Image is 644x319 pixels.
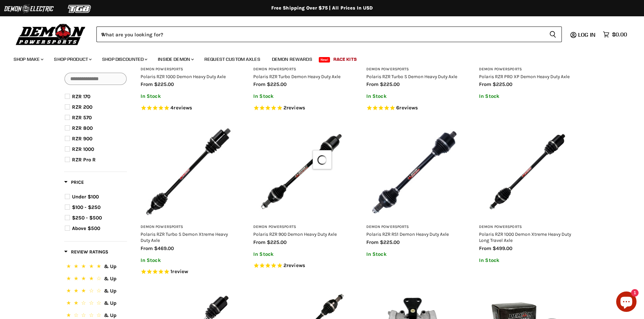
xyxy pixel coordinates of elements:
p: In Stock [479,93,575,99]
a: Polaris RZR RS1 Demon Heavy Duty Axle [366,231,449,237]
span: Rated 5.0 out of 5 stars 4 reviews [141,105,237,112]
span: $499.00 [493,245,512,251]
p: In Stock [366,251,462,257]
button: Filter by Price [64,179,84,188]
span: reviews [399,105,418,111]
p: In Stock [253,251,349,257]
a: Polaris RZR PRO XP Demon Heavy Duty Axle [479,74,570,79]
span: from [479,81,491,87]
span: RZR Pro R [72,157,96,163]
h3: Demon Powersports [141,225,237,230]
span: 1 reviews [170,268,188,274]
span: review [172,268,188,274]
p: In Stock [253,93,349,99]
span: $225.00 [380,81,400,87]
span: Under $100 [72,194,99,200]
button: Search [544,26,562,42]
h3: Demon Powersports [479,225,575,230]
a: Polaris RZR Turbo S Demon Heavy Duty Axle [366,74,457,79]
h3: Demon Powersports [253,67,349,72]
a: Shop Make [8,52,48,66]
span: $225.00 [154,81,174,87]
span: from [253,239,265,245]
h3: Demon Powersports [366,225,462,230]
span: from [141,245,153,251]
span: Log in [578,31,595,38]
a: Polaris RZR Turbo S Demon Xtreme Heavy Duty Axle [141,231,228,243]
span: 4 reviews [170,105,192,111]
a: Inside Demon [153,52,198,66]
div: Free Shipping Over $75 | All Prices In USD [51,5,594,11]
input: When autocomplete results are available use up and down arrows to review and enter to select [96,26,544,42]
ul: Main menu [8,50,625,66]
span: $225.00 [380,239,400,245]
span: & Up [104,300,116,306]
span: RZR 1000 [72,146,94,152]
span: from [479,245,491,251]
button: Filter by Review Ratings [64,249,108,257]
a: Polaris RZR 900 Demon Heavy Duty Axle [253,231,337,237]
span: $250 - $500 [72,215,102,221]
span: Rated 5.0 out of 5 stars 1 reviews [141,268,237,276]
button: 2 Stars. [65,299,126,309]
p: In Stock [479,258,575,263]
p: In Stock [141,258,237,263]
span: from [366,239,379,245]
h3: Demon Powersports [141,67,237,72]
span: $0.00 [612,31,627,38]
span: $469.00 [154,245,174,251]
span: & Up [104,263,116,269]
span: New! [319,57,330,63]
h3: Demon Powersports [253,225,349,230]
img: Polaris RZR Turbo S Demon Xtreme Heavy Duty Axle [141,124,237,220]
span: $225.00 [267,81,287,87]
form: Product [96,26,562,42]
span: & Up [104,288,116,294]
span: Rated 4.8 out of 5 stars 6 reviews [366,105,462,112]
span: 2 reviews [283,262,305,268]
img: TGB Logo 2 [54,2,105,15]
span: from [366,81,379,87]
a: Log in [575,32,600,38]
span: Review Ratings [64,249,108,255]
span: from [141,81,153,87]
span: & Up [104,312,116,318]
span: Rated 5.0 out of 5 stars 2 reviews [253,105,349,112]
h3: Demon Powersports [479,67,575,72]
span: RZR 900 [72,136,92,142]
img: Polaris RZR 1000 Demon Xtreme Heavy Duty Long Travel Axle [479,124,575,220]
span: 6 reviews [396,105,418,111]
span: reviews [173,105,192,111]
a: Shop Product [49,52,96,66]
span: & Up [104,276,116,282]
a: Polaris RZR 1000 Demon Xtreme Heavy Duty Long Travel Axle [479,231,571,243]
a: Polaris RZR Turbo Demon Heavy Duty Axle [253,74,341,79]
button: 3 Stars. [65,287,126,297]
img: Polaris RZR RS1 Demon Heavy Duty Axle [366,124,462,220]
span: reviews [287,262,305,268]
span: $225.00 [267,239,287,245]
a: Polaris RZR 1000 Demon Heavy Duty Axle [141,74,226,79]
a: Race Kits [328,52,362,66]
img: Demon Electric Logo 2 [3,2,54,15]
span: RZR 200 [72,104,92,110]
span: 2 reviews [283,105,305,111]
input: Search Options [65,73,127,85]
a: Demon Rewards [267,52,317,66]
span: RZR 570 [72,114,92,121]
button: 4 Stars. [65,274,126,284]
a: Request Custom Axles [199,52,265,66]
span: from [253,81,265,87]
span: $100 - $250 [72,204,100,210]
span: Rated 5.0 out of 5 stars 2 reviews [253,262,349,269]
p: In Stock [141,93,237,99]
img: Polaris RZR 900 Demon Heavy Duty Axle [253,124,349,220]
a: $0.00 [600,30,630,39]
a: Shop Discounted [97,52,151,66]
span: Price [64,179,84,185]
inbox-online-store-chat: Shopify online store chat [614,291,639,314]
span: RZR 170 [72,93,90,100]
